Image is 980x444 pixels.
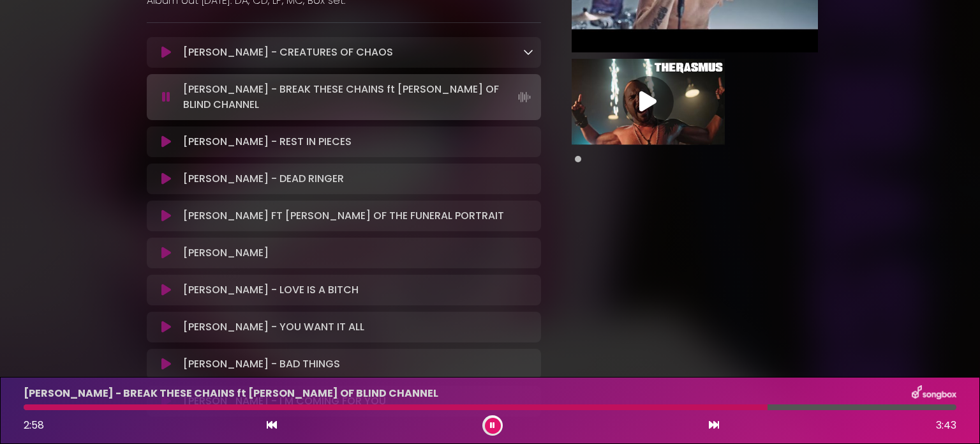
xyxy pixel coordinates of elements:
p: [PERSON_NAME] - LOVE IS A BITCH [183,282,359,298]
p: [PERSON_NAME] - BREAK THESE CHAINS ft [PERSON_NAME] OF BLIND CHANNEL [24,386,438,401]
p: [PERSON_NAME] - BREAK THESE CHAINS ft [PERSON_NAME] OF BLIND CHANNEL [183,82,533,112]
img: Video Thumbnail [572,59,725,145]
p: [PERSON_NAME] - YOU WANT IT ALL [183,319,364,335]
img: waveform4.gif [516,88,533,106]
span: 3:43 [936,418,956,433]
p: [PERSON_NAME] - CREATURES OF CHAOS [183,45,393,60]
p: [PERSON_NAME] - DEAD RINGER [183,171,344,187]
img: songbox-logo-white.png [912,385,956,402]
p: [PERSON_NAME] - REST IN PIECES [183,134,352,149]
p: [PERSON_NAME] - BAD THINGS [183,356,340,372]
span: 2:58 [24,418,44,433]
p: [PERSON_NAME] [183,245,269,261]
p: [PERSON_NAME] FT [PERSON_NAME] OF THE FUNERAL PORTRAIT [183,208,504,224]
